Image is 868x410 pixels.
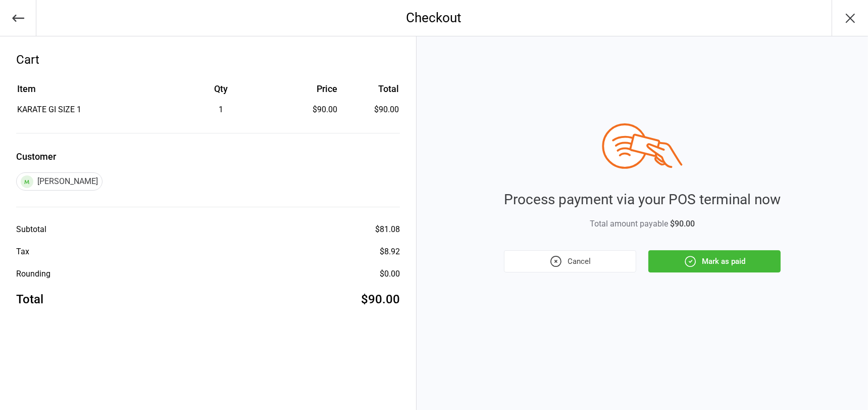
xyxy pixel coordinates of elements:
[341,82,399,103] th: Total
[380,268,400,280] div: $0.00
[361,290,400,308] div: $90.00
[168,82,274,103] th: Qty
[16,246,29,258] div: Tax
[17,105,81,114] span: KARATE GI SIZE 1
[341,104,399,116] td: $90.00
[16,268,50,280] div: Rounding
[168,104,274,116] div: 1
[16,290,43,308] div: Total
[275,82,337,96] div: Price
[375,223,400,236] div: $81.08
[648,250,781,272] button: Mark as paid
[17,82,167,103] th: Item
[16,172,103,191] div: [PERSON_NAME]
[16,223,46,236] div: Subtotal
[504,189,781,210] div: Process payment via your POS terminal now
[275,104,337,116] div: $90.00
[504,218,781,230] div: Total amount payable
[16,150,400,163] label: Customer
[504,250,636,272] button: Cancel
[380,246,400,258] div: $8.92
[670,219,695,229] span: $90.00
[16,51,400,69] div: Cart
